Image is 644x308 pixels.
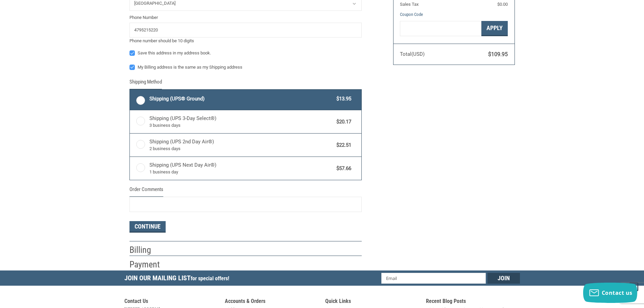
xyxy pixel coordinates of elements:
[149,145,333,152] span: 2 business days
[488,51,508,57] span: $109.95
[400,51,425,57] span: Total (USD)
[129,259,169,270] h2: Payment
[333,118,352,126] span: $20.17
[602,289,633,297] span: Contact us
[426,298,520,306] h5: Recent Blog Posts
[487,273,520,284] input: Join
[400,12,423,17] a: Coupon Code
[129,186,163,197] legend: Order Comments
[381,273,486,284] input: Email
[129,78,162,89] legend: Shipping Method
[124,298,218,306] h5: Contact Us
[149,161,333,175] span: Shipping (UPS Next Day Air®)
[400,21,481,36] input: Gift Certificate or Coupon Code
[124,270,233,288] h5: Join Our Mailing List
[325,298,419,306] h5: Quick Links
[497,2,508,7] span: $0.00
[149,95,333,103] span: Shipping (UPS® Ground)
[191,275,229,282] span: for special offers!
[129,244,169,256] h2: Billing
[129,38,362,44] div: Phone number should be 10 digits
[129,50,362,56] label: Save this address in my address book.
[481,21,508,36] button: Apply
[333,165,352,172] span: $57.66
[149,122,333,129] span: 3 business days
[333,95,352,103] span: $13.95
[149,138,333,152] span: Shipping (UPS 2nd Day Air®)
[583,283,637,303] button: Contact us
[149,115,333,129] span: Shipping (UPS 3-Day Select®)
[333,141,352,149] span: $22.51
[129,221,166,233] button: Continue
[129,65,362,70] label: My Billing address is the same as my Shipping address
[149,169,333,175] span: 1 business day
[225,298,319,306] h5: Accounts & Orders
[400,2,419,7] span: Sales Tax
[129,14,362,21] label: Phone Number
